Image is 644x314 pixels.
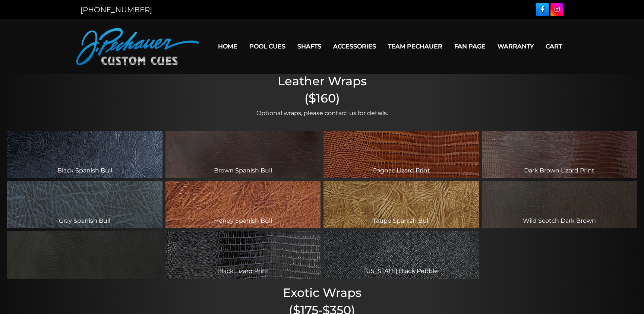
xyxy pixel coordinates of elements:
[7,131,162,178] div: Black Spanish Bull
[212,37,243,56] a: Home
[540,37,568,56] a: Cart
[165,231,321,279] div: Black Lizard Print
[76,28,199,65] img: Pechauer Custom Cues
[482,131,637,178] div: Dark Brown Lizard Print
[80,5,152,14] a: [PHONE_NUMBER]
[448,37,492,56] a: Fan Page
[165,181,321,228] div: Honey Spanish Bull
[7,231,162,279] div: Black Oil Tanned Spanish Bull (Soft Matte Finish)
[327,37,382,56] a: Accessories
[492,37,540,56] a: Warranty
[165,131,321,178] div: Brown Spanish Bull
[323,231,479,279] div: [US_STATE] Black Pebble
[382,37,448,56] a: Team Pechauer
[482,181,637,228] div: Wild Scotch Dark Brown
[7,181,162,228] div: Gray Spanish Bull
[291,37,327,56] a: Shafts
[323,181,479,228] div: Taupe Spanish Bull
[243,37,291,56] a: Pool Cues
[323,131,479,178] div: Cognac Lizard Print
